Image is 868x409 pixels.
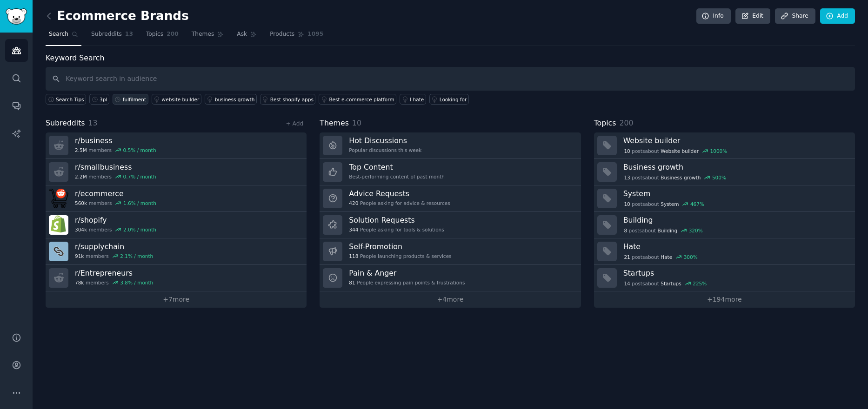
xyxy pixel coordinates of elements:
[120,253,153,259] div: 2.1 % / month
[623,189,848,198] h3: System
[286,120,303,127] a: + Add
[75,200,156,206] div: members
[352,119,361,127] span: 10
[89,94,109,105] a: 3pl
[75,279,153,286] div: members
[594,291,855,308] a: +194more
[123,147,156,153] div: 0.5 % / month
[46,94,86,105] button: Search Tips
[146,30,163,39] span: Topics
[75,226,156,233] div: members
[46,159,307,185] a: r/smallbusiness2.2Mmembers0.7% / month
[123,173,156,180] div: 0.7 % / month
[594,132,855,159] a: Website builder10postsaboutWebsite builder1000%
[320,132,581,159] a: Hot DiscussionsPopular discussions this week
[349,189,450,198] h3: Advice Requests
[215,96,255,103] div: business growth
[123,226,156,233] div: 2.0 % / month
[319,94,396,105] a: Best e-commerce platform
[623,200,705,208] div: post s about
[162,96,200,103] div: website builder
[349,200,358,206] span: 420
[623,253,699,261] div: post s about
[349,226,358,233] span: 344
[307,30,323,39] span: 1095
[349,253,451,259] div: People launching products & services
[696,8,731,24] a: Info
[75,242,153,251] h3: r/ supplychain
[123,96,146,103] div: fulfilment
[440,96,467,103] div: Looking for
[624,148,630,154] span: 10
[320,118,349,129] span: Themes
[594,238,855,265] a: Hate21postsaboutHate300%
[320,185,581,212] a: Advice Requests420People asking for advice & resources
[49,215,68,235] img: shopify
[619,119,633,127] span: 200
[624,227,627,234] span: 8
[75,200,87,206] span: 560k
[658,227,678,234] span: Building
[6,8,27,25] img: GummySearch logo
[623,215,848,225] h3: Building
[623,136,848,145] h3: Website builder
[623,268,848,278] h3: Startups
[123,200,156,206] div: 1.6 % / month
[56,96,84,103] span: Search Tips
[623,162,848,172] h3: Business growth
[661,174,701,181] span: Business growth
[661,280,681,287] span: Startups
[192,30,214,39] span: Themes
[594,185,855,212] a: System10postsaboutSystem467%
[349,279,355,286] span: 81
[75,173,156,180] div: members
[623,173,727,182] div: post s about
[320,265,581,291] a: Pain & Anger81People expressing pain points & frustrations
[205,94,257,105] a: business growth
[429,94,469,105] a: Looking for
[234,27,260,46] a: Ask
[46,9,189,24] h2: Ecommerce Brands
[100,96,107,103] div: 3pl
[75,147,87,153] span: 2.5M
[46,265,307,291] a: r/Entrepreneurs78kmembers3.8% / month
[46,291,307,308] a: +7more
[594,212,855,238] a: Building8postsaboutBuilding320%
[349,136,421,145] h3: Hot Discussions
[689,227,703,234] div: 320 %
[349,215,444,225] h3: Solution Requests
[712,174,726,181] div: 500 %
[91,30,122,39] span: Subreddits
[49,189,68,208] img: ecommerce
[113,94,148,105] a: fulfilment
[143,27,182,46] a: Topics200
[75,215,156,225] h3: r/ shopify
[320,212,581,238] a: Solution Requests344People asking for tools & solutions
[75,253,84,259] span: 91k
[46,118,85,129] span: Subreddits
[75,268,153,278] h3: r/ Entrepreneurs
[349,200,450,206] div: People asking for advice & resources
[594,118,616,129] span: Topics
[624,254,630,260] span: 21
[735,8,770,24] a: Edit
[775,8,815,24] a: Share
[320,291,581,308] a: +4more
[88,27,136,46] a: Subreddits13
[46,238,307,265] a: r/supplychain91kmembers2.1% / month
[320,238,581,265] a: Self-Promotion118People launching products & services
[46,67,855,91] input: Keyword search in audience
[46,212,307,238] a: r/shopify304kmembers2.0% / month
[152,94,201,105] a: website builder
[46,27,81,46] a: Search
[349,147,421,153] div: Popular discussions this week
[623,147,728,155] div: post s about
[125,30,133,39] span: 13
[75,136,156,145] h3: r/ business
[349,173,445,180] div: Best-performing content of past month
[49,242,68,261] img: supplychain
[684,254,698,260] div: 300 %
[624,280,630,287] span: 14
[75,189,156,198] h3: r/ ecommerce
[49,30,68,39] span: Search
